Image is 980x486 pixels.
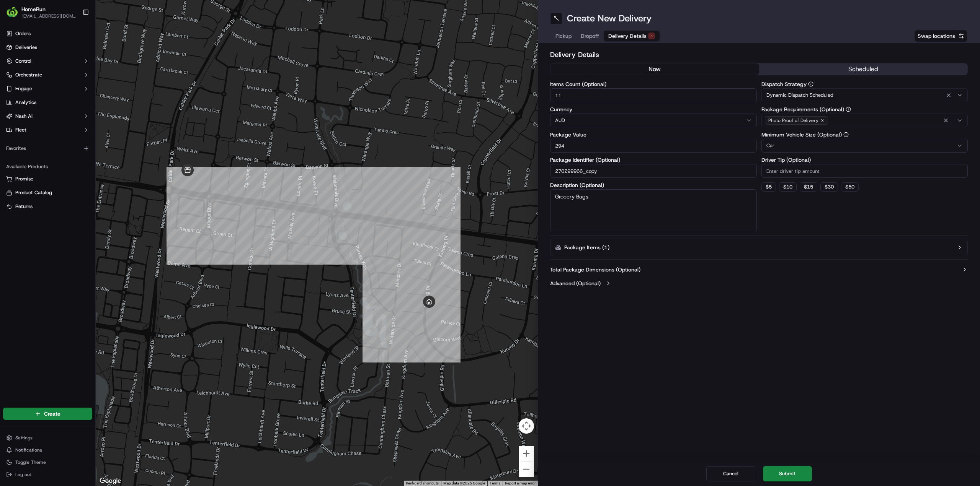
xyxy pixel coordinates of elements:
button: scheduled [759,63,968,75]
span: Orders [15,30,31,37]
h1: Create New Delivery [567,12,652,24]
span: Log out [15,471,31,478]
span: Analytics [15,99,36,106]
span: Engage [15,85,32,92]
button: Log out [3,469,92,480]
button: $5 [761,182,776,192]
span: Nash AI [15,113,33,120]
img: HomeRun [6,6,18,18]
span: Dropoff [581,32,599,40]
button: Map camera controls [519,418,534,434]
button: Toggle Theme [3,457,92,468]
a: Deliveries [3,41,92,54]
span: Toggle Theme [15,459,46,465]
div: Available Products [3,161,92,173]
label: Package Identifier (Optional) [550,157,757,163]
button: $50 [841,182,859,192]
span: Returns [15,203,33,210]
button: Create [3,408,92,420]
button: Settings [3,432,92,443]
button: Engage [3,83,92,95]
span: Create [44,410,60,418]
input: Enter driver tip amount [761,164,968,178]
span: Product Catalog [15,189,52,196]
span: Delivery Details [608,32,647,40]
button: Zoom out [519,462,534,477]
span: Photo Proof of Delivery [768,117,818,124]
button: $30 [820,182,838,192]
label: Currency [550,107,757,112]
button: Cancel [706,466,755,481]
img: Google [98,476,123,486]
span: Orchestrate [15,72,42,78]
label: Advanced (Optional) [550,280,601,287]
label: Total Package Dimensions (Optional) [550,266,640,273]
button: HomeRun [21,5,46,13]
input: Enter number of items [550,88,757,102]
button: Nash AI [3,110,92,122]
label: Driver Tip (Optional) [761,157,968,163]
button: now [550,63,759,75]
span: Deliveries [15,44,37,51]
button: Minimum Vehicle Size (Optional) [843,132,849,137]
span: Pickup [555,32,572,40]
span: Promise [15,176,33,182]
label: Minimum Vehicle Size (Optional) [761,132,968,137]
div: Favorites [3,142,92,154]
button: Notifications [3,445,92,455]
button: Dynamic Dispatch Scheduled [761,88,968,102]
span: Notifications [15,447,42,453]
a: Open this area in Google Maps (opens a new window) [98,476,123,486]
button: Package Requirements (Optional) [846,107,851,112]
button: Package Items (1) [550,239,968,256]
button: $10 [779,182,797,192]
button: Advanced (Optional) [550,280,968,287]
label: Dispatch Strategy [761,81,968,87]
a: Promise [6,176,89,182]
h2: Delivery Details [550,49,968,60]
button: Keyboard shortcuts [406,481,439,486]
span: Control [15,58,31,65]
button: HomeRunHomeRun[EMAIL_ADDRESS][DOMAIN_NAME] [3,3,79,21]
label: Description (Optional) [550,182,757,188]
button: Submit [763,466,812,481]
button: [EMAIL_ADDRESS][DOMAIN_NAME] [21,13,76,19]
input: Enter package value [550,139,757,153]
span: Fleet [15,127,26,133]
a: Orders [3,28,92,40]
span: Dynamic Dispatch Scheduled [766,92,833,99]
a: Report a map error [505,481,536,485]
label: Package Value [550,132,757,137]
a: Product Catalog [6,189,89,196]
button: Zoom in [519,446,534,461]
label: Package Requirements (Optional) [761,107,968,112]
button: Fleet [3,124,92,136]
button: Product Catalog [3,187,92,199]
span: Map data ©2025 Google [443,481,485,485]
a: Analytics [3,96,92,109]
button: Returns [3,200,92,213]
a: Returns [6,203,89,210]
label: Package Items ( 1 ) [564,244,609,251]
button: $15 [800,182,817,192]
textarea: Grocery Bags [550,189,757,232]
button: Swap locations [914,30,968,42]
button: Orchestrate [3,69,92,81]
label: Items Count (Optional) [550,81,757,87]
span: Settings [15,435,33,441]
span: Swap locations [918,32,955,40]
button: Promise [3,173,92,185]
button: Dispatch Strategy [808,81,813,87]
a: Terms (opens in new tab) [490,481,500,485]
button: Control [3,55,92,67]
input: Enter package identifier [550,164,757,178]
button: Photo Proof of Delivery [761,114,968,127]
button: Total Package Dimensions (Optional) [550,266,968,273]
